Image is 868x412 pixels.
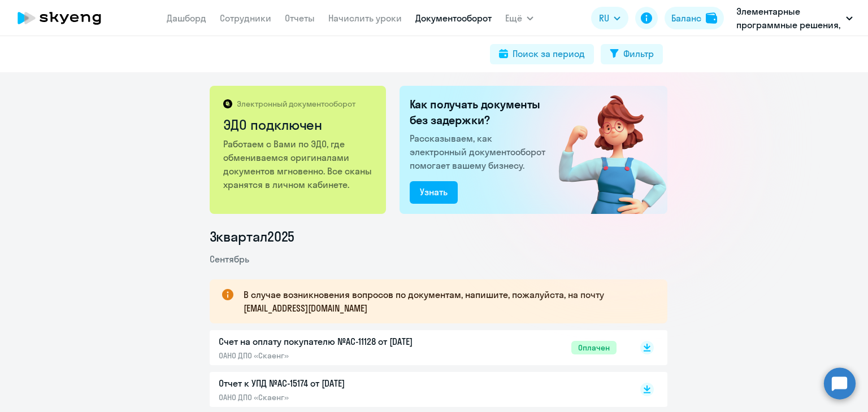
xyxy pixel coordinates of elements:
[219,376,456,390] p: Отчет к УПД №AC-15174 от [DATE]
[415,12,492,24] a: Документооборот
[219,335,456,348] p: Счет на оплату покупателю №AC-11128 от [DATE]
[599,11,609,25] span: RU
[731,5,858,32] button: Элементарные программные решения, ЭЛЕМЕНТАРНЫЕ ПРОГРАММНЫЕ РЕШЕНИЯ, ООО
[420,185,448,199] div: Узнать
[237,99,355,109] p: Электронный документооборот
[513,47,585,60] div: Поиск за период
[210,227,667,246] li: 3 квартал 2025
[490,44,594,64] button: Поиск за период
[505,7,533,29] button: Ещё
[601,44,663,64] button: Фильтр
[665,7,724,29] button: Балансbalance
[223,137,374,191] p: Работаем с Вами по ЭДО, где обмениваемся оригиналами документов мгновенно. Все сканы хранятся в л...
[219,335,617,361] a: Счет на оплату покупателю №AC-11128 от [DATE]ОАНО ДПО «Скаенг»Оплачен
[244,288,647,315] p: В случае возникновения вопросов по документам, напишите, пожалуйста, на почту [EMAIL_ADDRESS][DOM...
[328,12,402,24] a: Начислить уроки
[591,7,628,29] button: RU
[285,12,315,24] a: Отчеты
[410,97,550,128] h2: Как получать документы без задержки?
[220,12,271,24] a: Сотрудники
[223,116,374,134] h2: ЭДО подключен
[706,12,717,24] img: balance
[736,5,841,32] p: Элементарные программные решения, ЭЛЕМЕНТАРНЫЕ ПРОГРАММНЫЕ РЕШЕНИЯ, ООО
[219,350,456,361] p: ОАНО ДПО «Скаенг»
[410,181,458,204] button: Узнать
[410,132,550,172] p: Рассказываем, как электронный документооборот помогает вашему бизнесу.
[210,253,249,265] span: Сентябрь
[540,86,667,214] img: connected
[571,341,617,354] span: Оплачен
[505,11,522,25] span: Ещё
[671,11,701,25] div: Баланс
[167,12,206,24] a: Дашборд
[219,392,456,402] p: ОАНО ДПО «Скаенг»
[623,47,654,60] div: Фильтр
[219,376,617,402] a: Отчет к УПД №AC-15174 от [DATE]ОАНО ДПО «Скаенг»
